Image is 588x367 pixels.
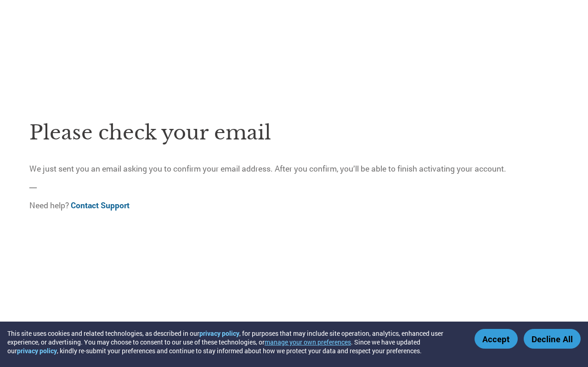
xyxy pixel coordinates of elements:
[199,329,239,338] a: privacy policy
[524,329,581,349] button: Decline All
[265,338,351,346] button: manage your own preferences
[17,346,57,355] a: privacy policy
[29,163,559,175] p: We just sent you an email asking you to confirm your email address. After you confirm, you’ll be ...
[7,329,461,355] div: This site uses cookies and related technologies, as described in our , for purposes that may incl...
[29,200,559,211] p: Need help?
[475,329,518,349] button: Accept
[29,111,559,220] div: —
[29,118,559,148] h1: Please check your email
[71,200,130,211] a: Contact Support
